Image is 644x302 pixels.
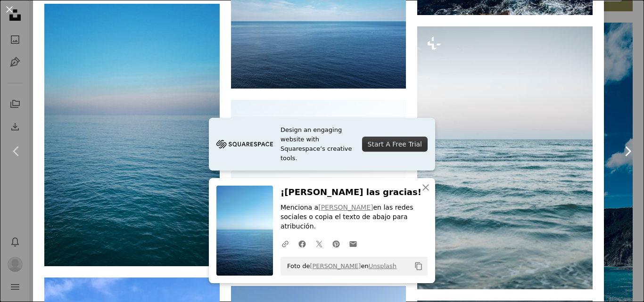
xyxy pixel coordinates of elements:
a: Siguiente [611,106,644,196]
a: Comparte en Twitter [311,234,328,253]
a: [PERSON_NAME] [310,262,361,269]
button: Copiar al portapapeles [411,258,427,274]
h3: ¡[PERSON_NAME] las gracias! [281,186,428,199]
img: Cuerpo de agua bajo un cielo brillante [231,100,406,275]
img: Agua azul del océano bajo el cielo azul durante el día [44,4,220,266]
a: Comparte en Facebook [294,234,311,253]
img: file-1705255347840-230a6ab5bca9image [216,137,273,151]
a: Olas en un ancho mar azul [417,154,593,162]
a: Comparte por correo electrónico [345,234,362,253]
span: Foto de en [282,259,396,274]
a: Unsplash [369,262,396,269]
a: [PERSON_NAME] [318,204,373,211]
a: Agua azul del océano bajo el cielo azul durante el día [44,131,220,139]
p: Menciona a en las redes sociales o copia el texto de abajo para atribución. [281,203,428,231]
img: Olas en un ancho mar azul [417,26,593,289]
a: Una gran masa de agua bajo un cielo azul [231,18,406,27]
span: Design an engaging website with Squarespace’s creative tools. [281,125,355,163]
a: Design an engaging website with Squarespace’s creative tools.Start A Free Trial [209,118,435,171]
a: Comparte en Pinterest [328,234,345,253]
div: Start A Free Trial [362,137,428,152]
